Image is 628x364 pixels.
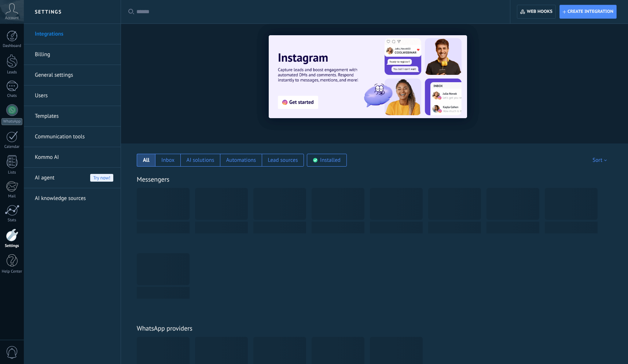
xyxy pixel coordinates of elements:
[517,5,555,19] button: Web hooks
[1,145,23,149] div: Calendar
[24,106,121,127] li: Templates
[24,44,121,65] li: Billing
[5,16,19,21] span: Account
[320,157,341,164] div: Installed
[24,85,121,106] li: Users
[1,70,23,75] div: Leads
[1,118,22,125] div: WhatsApp
[1,244,23,248] div: Settings
[35,147,113,168] a: Kommo AI
[269,35,467,118] img: Slide 1
[35,65,113,85] a: General settings
[187,157,214,164] div: AI solutions
[568,9,613,15] span: Create integration
[592,157,609,164] div: Sort
[226,157,256,164] div: Automations
[559,5,617,19] button: Create integration
[268,157,298,164] div: Lead sources
[24,188,121,208] li: AI knowledge sources
[24,127,121,147] li: Communication tools
[35,168,113,188] a: AI agent Try now!
[35,188,113,209] a: AI knowledge sources
[35,85,113,106] a: Users
[35,44,113,65] a: Billing
[35,24,113,44] a: Integrations
[1,44,23,48] div: Dashboard
[24,168,121,188] li: AI agent
[24,147,121,168] li: Kommo AI
[137,175,169,183] a: Messengers
[35,168,55,188] span: AI agent
[143,157,150,164] div: All
[24,24,121,44] li: Integrations
[1,194,23,199] div: Mail
[1,170,23,175] div: Lists
[161,157,175,164] div: Inbox
[90,174,113,182] span: Try now!
[35,127,113,147] a: Communication tools
[24,65,121,85] li: General settings
[1,218,23,223] div: Stats
[1,269,23,274] div: Help Center
[137,324,192,332] a: WhatsApp providers
[1,94,23,98] div: Chats
[527,9,552,15] span: Web hooks
[35,106,113,127] a: Templates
